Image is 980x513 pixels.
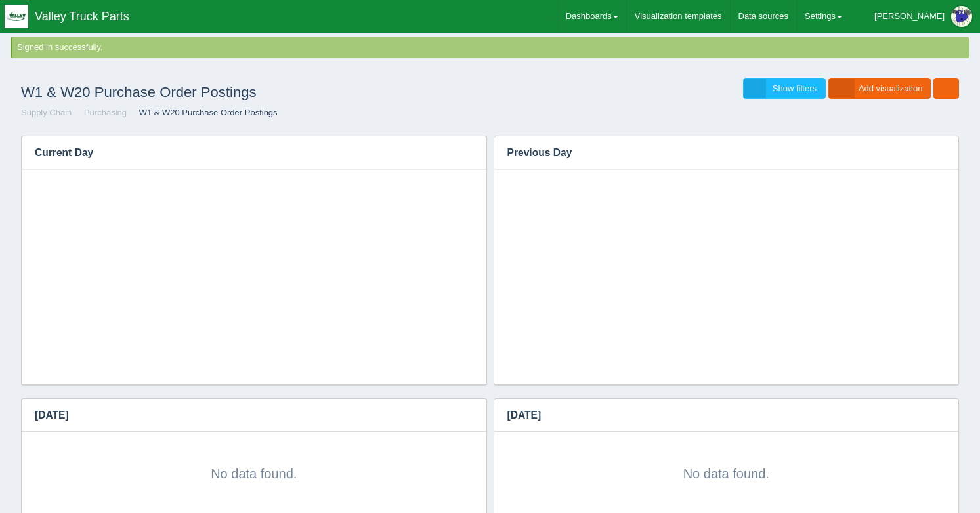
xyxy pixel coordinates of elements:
h3: [DATE] [494,399,939,432]
div: No data found. [35,445,473,483]
a: Add visualization [828,78,931,100]
img: Profile Picture [951,6,972,27]
span: Valley Truck Parts [35,10,129,23]
div: [PERSON_NAME] [874,3,945,30]
span: Show filters [773,83,817,93]
a: Supply Chain [21,108,72,117]
img: q1blfpkbivjhsugxdrfq.png [5,5,28,28]
div: Signed in successfully. [17,41,967,54]
a: Purchasing [84,108,127,117]
h3: Previous Day [494,136,919,169]
h1: W1 & W20 Purchase Order Postings [21,78,490,107]
li: W1 & W20 Purchase Order Postings [129,107,278,119]
h3: [DATE] [22,399,467,432]
a: Show filters [743,78,826,100]
h3: Current Day [22,136,467,169]
div: No data found. [507,445,946,483]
